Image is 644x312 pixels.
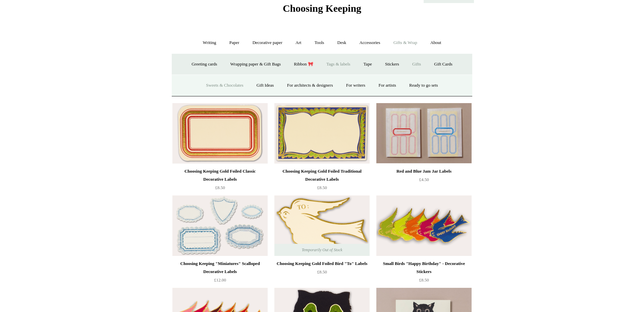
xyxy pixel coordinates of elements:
[379,55,405,73] a: Stickers
[174,260,266,276] div: Choosing Keeping "Miniatures" Scalloped Decorative Labels
[276,167,368,183] div: Choosing Keeping Gold Foiled Traditional Decorative Labels
[372,77,402,94] a: For artists
[274,260,370,287] a: Choosing Keeping Gold Foiled Bird "To" Labels £8.50
[331,34,353,52] a: Desk
[406,55,427,73] a: Gifts
[215,185,225,190] span: £8.50
[174,167,266,183] div: Choosing Keeping Gold Foiled Classic Decorative Labels
[172,195,268,256] a: Choosing Keeping "Miniatures" Scalloped Decorative Labels Choosing Keeping "Miniatures" Scalloped...
[274,195,370,256] a: Choosing Keeping Gold Foiled Bird "To" Labels Choosing Keeping Gold Foiled Bird "To" Labels Tempo...
[223,34,246,52] a: Paper
[428,55,459,73] a: Gift Cards
[376,195,472,256] img: Small Birds "Happy Birthday" - Decorative Stickers
[317,185,327,190] span: £8.50
[309,34,330,52] a: Tools
[289,34,307,52] a: Art
[283,3,361,14] span: Choosing Keeping
[200,77,249,94] a: Sweets & Chocolates
[376,103,472,164] img: Red and Blue Jam Jar Labels
[387,34,423,52] a: Gifts & Wrap
[340,77,371,94] a: For writers
[214,277,226,282] span: £12.00
[283,8,361,13] a: Choosing Keeping
[424,34,447,52] a: About
[288,55,319,73] a: Ribbon 🎀
[197,34,222,52] a: Writing
[403,77,444,94] a: Ready to go sets
[274,103,370,164] a: Choosing Keeping Gold Foiled Traditional Decorative Labels Choosing Keeping Gold Foiled Tradition...
[419,277,429,282] span: £8.50
[378,260,470,276] div: Small Birds "Happy Birthday" - Decorative Stickers
[317,269,327,274] span: £8.50
[320,55,356,73] a: Tags & labels
[281,77,339,94] a: For architects & designers
[276,260,368,268] div: Choosing Keeping Gold Foiled Bird "To" Labels
[185,55,223,73] a: Greeting cards
[295,244,349,256] span: Temporarily Out of Stock
[354,34,386,52] a: Accessories
[376,103,472,164] a: Red and Blue Jam Jar Labels Red and Blue Jam Jar Labels
[274,167,370,195] a: Choosing Keeping Gold Foiled Traditional Decorative Labels £8.50
[376,167,472,195] a: Red and Blue Jam Jar Labels £4.50
[251,77,280,94] a: Gift Ideas
[247,34,288,52] a: Decorative paper
[274,103,370,164] img: Choosing Keeping Gold Foiled Traditional Decorative Labels
[419,177,429,182] span: £4.50
[224,55,287,73] a: Wrapping paper & Gift Bags
[172,260,268,287] a: Choosing Keeping "Miniatures" Scalloped Decorative Labels £12.00
[378,167,470,175] div: Red and Blue Jam Jar Labels
[376,260,472,287] a: Small Birds "Happy Birthday" - Decorative Stickers £8.50
[172,167,268,195] a: Choosing Keeping Gold Foiled Classic Decorative Labels £8.50
[274,195,370,256] img: Choosing Keeping Gold Foiled Bird "To" Labels
[358,55,378,73] a: Tape
[172,103,268,164] img: Choosing Keeping Gold Foiled Classic Decorative Labels
[376,195,472,256] a: Small Birds "Happy Birthday" - Decorative Stickers Small Birds "Happy Birthday" - Decorative Stic...
[172,195,268,256] img: Choosing Keeping "Miniatures" Scalloped Decorative Labels
[172,103,268,164] a: Choosing Keeping Gold Foiled Classic Decorative Labels Choosing Keeping Gold Foiled Classic Decor...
